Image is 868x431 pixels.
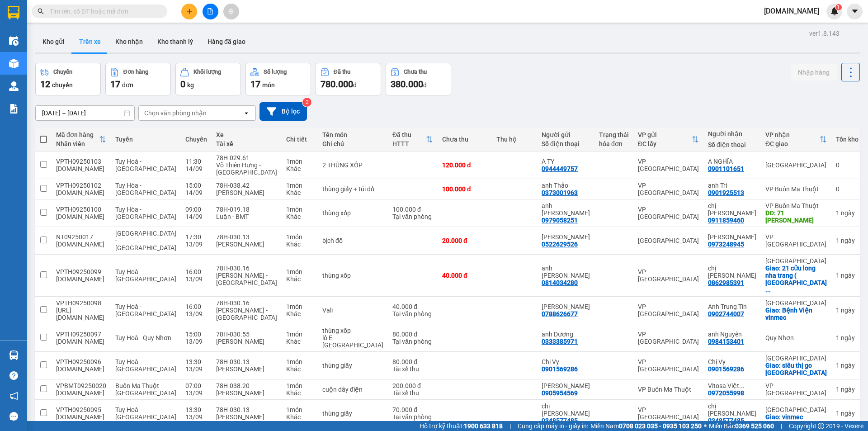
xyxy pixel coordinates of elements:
[392,338,433,345] div: Tại văn phòng
[708,303,756,310] div: Anh Trung Tín
[259,102,307,121] button: Bộ lọc
[216,206,277,213] div: 78H-019.18
[836,237,859,244] div: 1
[765,233,827,248] div: VP [GEOGRAPHIC_DATA]
[56,299,106,307] div: VPTH09250098
[322,327,383,334] div: thùng xốp
[38,8,44,14] span: search
[322,237,383,244] div: bịch đồ
[542,265,590,279] div: anh Tân
[216,189,277,196] div: [PERSON_NAME]
[542,182,590,189] div: anh Thảo
[286,241,313,248] div: Khác
[542,310,578,317] div: 0788626677
[619,422,702,430] strong: 0708 023 035 - 0935 103 250
[765,362,827,376] div: Giao: siêu thị go Nha Trang
[708,217,744,224] div: 0911859460
[9,412,18,421] span: message
[56,382,106,389] div: VPBMT09250020
[108,31,150,52] button: Kho nhận
[392,331,433,338] div: 80.000 đ
[216,382,277,389] div: 78H-038.20
[185,241,207,248] div: 13/09
[638,303,699,317] div: VP [GEOGRAPHIC_DATA]
[286,331,313,338] div: 1 món
[185,158,207,165] div: 11:30
[518,421,588,431] span: Cung cấp máy in - giấy in:
[52,128,111,152] th: Toggle SortBy
[708,365,744,373] div: 0901569286
[542,217,578,224] div: 0979058251
[56,158,106,165] div: VPTH09250103
[836,410,859,417] div: 1
[243,109,250,117] svg: open
[841,362,855,369] span: ngày
[36,106,134,120] input: Select a date range.
[286,310,313,317] div: Khác
[286,275,313,283] div: Khác
[105,63,171,95] button: Đơn hàng17đơn
[392,358,433,365] div: 80.000 đ
[765,140,820,147] div: ĐC giao
[216,358,277,365] div: 78H-030.13
[818,423,824,429] span: copyright
[216,272,277,286] div: [PERSON_NAME] - [GEOGRAPHIC_DATA]
[590,421,702,431] span: Miền Nam
[185,136,207,143] div: Chuyến
[353,81,357,89] span: đ
[286,382,313,389] div: 1 món
[286,365,313,373] div: Khác
[841,209,855,217] span: ngày
[216,182,277,189] div: 78H-038.42
[542,303,590,310] div: Anh Hà
[708,310,744,317] div: 0902744007
[708,417,744,424] div: 0348577485
[216,131,277,138] div: Xe
[638,158,699,172] div: VP [GEOGRAPHIC_DATA]
[56,165,106,172] div: tu.bb
[392,389,433,397] div: Tài xế thu
[442,161,487,169] div: 120.000 đ
[708,279,744,286] div: 0862985391
[322,386,383,393] div: cuộn dây điện
[115,136,176,143] div: Tuyến
[286,389,313,397] div: Khác
[757,5,826,17] span: [DOMAIN_NAME]
[56,413,106,421] div: tu.bb
[322,209,383,217] div: thùng xốp
[264,69,287,75] div: Số lượng
[322,410,383,417] div: thùng giấy
[542,382,590,389] div: Anh Ký
[442,237,487,244] div: 20.000 đ
[708,338,744,345] div: 0984153401
[542,202,590,217] div: anh Hoàng
[781,421,782,431] span: |
[847,4,863,19] button: caret-down
[193,69,221,75] div: Khối lượng
[334,69,350,75] div: Đã thu
[765,382,827,397] div: VP [GEOGRAPHIC_DATA]
[708,165,744,172] div: 0901101651
[464,422,503,430] strong: 1900 633 818
[638,406,699,421] div: VP [GEOGRAPHIC_DATA]
[9,36,19,46] img: warehouse-icon
[322,161,383,169] div: 2 THÙNG XỐP
[185,365,207,373] div: 13/09
[765,202,827,209] div: VP Buôn Ma Thuột
[228,8,234,14] span: aim
[286,206,313,213] div: 1 món
[286,136,313,143] div: Chi tiết
[56,131,99,138] div: Mã đơn hàng
[442,185,487,193] div: 100.000 đ
[638,206,699,220] div: VP [GEOGRAPHIC_DATA]
[216,233,277,241] div: 78H-030.13
[35,31,72,52] button: Kho gửi
[638,182,699,196] div: VP [GEOGRAPHIC_DATA]
[115,182,176,196] span: Tuy Hòa - [GEOGRAPHIC_DATA]
[8,6,19,19] img: logo-vxr
[638,237,699,244] div: [GEOGRAPHIC_DATA]
[216,154,277,161] div: 78H-029.61
[144,109,207,118] div: Chọn văn phòng nhận
[638,358,699,373] div: VP [GEOGRAPHIC_DATA]
[185,303,207,310] div: 16:00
